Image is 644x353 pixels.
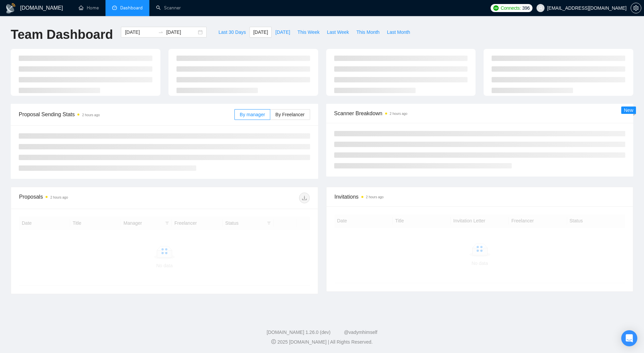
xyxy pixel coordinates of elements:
img: logo [5,3,16,14]
button: [DATE] [249,27,272,38]
input: Start date [125,28,155,36]
span: By Freelancer [275,112,304,117]
h1: Team Dashboard [11,27,113,43]
span: New [624,108,633,113]
img: upwork-logo.png [493,5,499,11]
button: setting [631,3,641,13]
span: [DATE] [275,28,290,36]
div: 2025 [DOMAIN_NAME] | All Rights Reserved. [5,339,639,346]
a: setting [631,5,641,11]
span: Scanner Breakdown [334,109,626,118]
span: copyright [271,339,276,344]
button: Last 30 Days [215,27,249,38]
time: 2 hours ago [82,113,100,117]
span: to [158,29,163,35]
button: Last Week [323,27,353,38]
span: Dashboard [120,5,143,11]
time: 2 hours ago [366,195,384,199]
a: searchScanner [156,5,181,11]
span: Last 30 Days [218,28,246,36]
span: This Week [297,28,319,36]
span: setting [631,5,641,11]
button: This Week [294,27,323,38]
div: Open Intercom Messenger [621,330,637,346]
a: [DOMAIN_NAME] 1.26.0 (dev) [267,330,331,335]
span: Proposal Sending Stats [19,110,234,119]
span: user [538,6,543,10]
time: 2 hours ago [390,112,408,116]
button: This Month [353,27,383,38]
span: 396 [522,4,529,12]
span: swap-right [158,29,163,35]
span: This Month [356,28,379,36]
span: Last Week [327,28,349,36]
span: Invitations [335,193,625,201]
button: Last Month [383,27,414,38]
input: End date [166,28,197,36]
span: Last Month [387,28,410,36]
span: By manager [240,112,265,117]
span: dashboard [112,5,117,10]
div: Proposals [19,193,164,203]
time: 2 hours ago [50,196,68,199]
a: homeHome [79,5,99,11]
button: [DATE] [272,27,294,38]
span: Connects: [501,4,521,12]
span: [DATE] [253,28,268,36]
a: @vadymhimself [344,330,377,335]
